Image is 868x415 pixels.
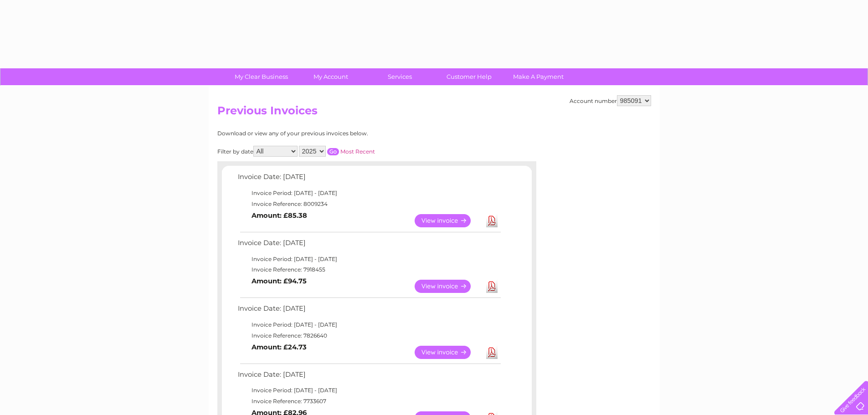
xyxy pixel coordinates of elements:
div: Download or view any of your previous invoices below. [217,130,457,137]
a: Make A Payment [501,68,576,85]
td: Invoice Period: [DATE] - [DATE] [236,385,502,396]
td: Invoice Reference: 8009234 [236,199,502,210]
a: Customer Help [431,68,507,85]
td: Invoice Date: [DATE] [236,237,502,254]
td: Invoice Date: [DATE] [236,302,502,319]
td: Invoice Reference: 7733607 [236,396,502,407]
a: Download [486,214,498,227]
a: Services [362,68,437,85]
a: Most Recent [340,148,375,155]
b: Amount: £24.73 [252,343,307,351]
a: My Account [293,68,368,85]
b: Amount: £85.38 [252,211,307,220]
a: View [415,214,482,227]
td: Invoice Reference: 7918455 [236,264,502,275]
a: Download [486,280,498,293]
a: My Clear Business [224,68,299,85]
a: View [415,280,482,293]
div: Account number [570,95,651,106]
a: Download [486,346,498,359]
td: Invoice Period: [DATE] - [DATE] [236,319,502,330]
td: Invoice Reference: 7826640 [236,330,502,341]
td: Invoice Date: [DATE] [236,171,502,188]
td: Invoice Period: [DATE] - [DATE] [236,254,502,265]
b: Amount: £94.75 [252,277,307,285]
a: View [415,346,482,359]
h2: Previous Invoices [217,104,651,122]
div: Filter by date [217,146,457,157]
td: Invoice Date: [DATE] [236,369,502,385]
td: Invoice Period: [DATE] - [DATE] [236,188,502,199]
